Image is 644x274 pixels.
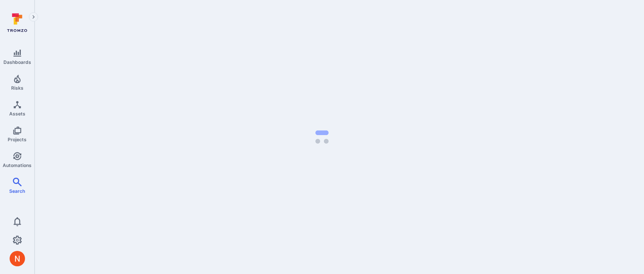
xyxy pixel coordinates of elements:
span: Automations [3,162,32,168]
div: Neeren Patki [10,251,25,266]
button: Expand navigation menu [29,12,38,22]
span: Assets [9,111,25,117]
span: Projects [8,137,27,142]
span: Dashboards [3,59,31,65]
img: ACg8ocIprwjrgDQnDsNSk9Ghn5p5-B8DpAKWoJ5Gi9syOE4K59tr4Q=s96-c [10,251,25,266]
span: Risks [11,85,23,91]
i: Expand navigation menu [31,14,36,20]
span: Search [9,188,25,194]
